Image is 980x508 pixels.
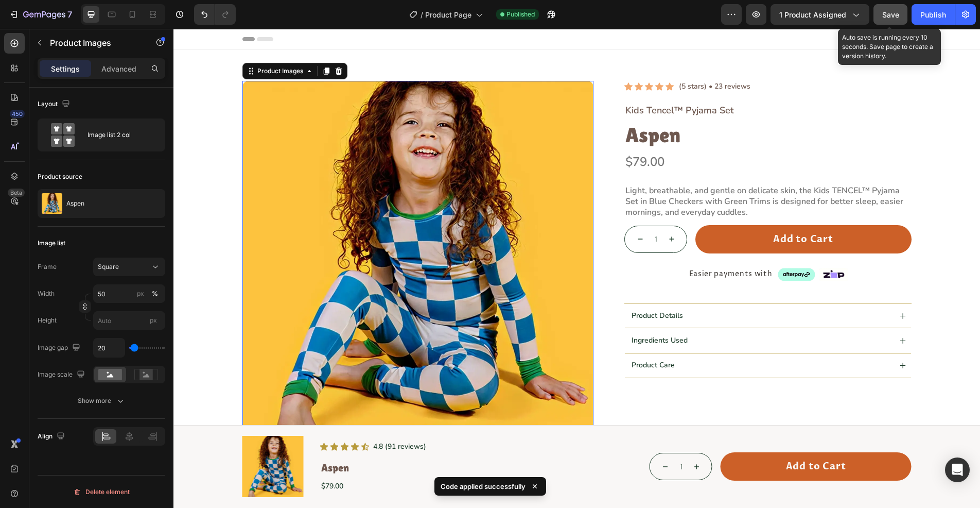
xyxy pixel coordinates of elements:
[38,392,165,410] button: Show more
[137,289,144,298] div: px
[779,9,846,20] span: 1 product assigned
[38,239,65,248] div: Image list
[38,97,72,111] div: Layout
[194,4,236,25] div: Undo/Redo
[488,425,496,451] button: decrement
[93,258,165,276] button: Square
[873,4,907,25] button: Save
[4,4,77,25] button: 7
[94,338,125,357] input: Auto
[471,197,494,224] input: quantity
[134,287,147,300] button: %
[38,172,82,181] div: Product source
[66,200,84,207] p: Aspen
[494,197,502,224] button: increment
[38,262,57,272] label: Frame
[78,396,126,406] div: Show more
[451,94,738,118] h1: Aspen
[421,9,423,20] span: /
[38,484,165,500] button: Delete element
[519,425,528,451] button: increment
[38,368,87,382] div: Image scale
[152,289,158,298] div: %
[604,239,641,252] img: gempages_581485179931984814-ce23d247-9917-485d-ae70-fd2629f55b32.webp
[10,110,25,118] div: 450
[67,8,72,21] p: 7
[8,189,25,197] div: Beta
[547,424,738,452] button: Add to Cart
[452,157,737,189] p: Light, breathable, and gentle on delicate skin, the Kids TENCEL™ Pyjama Set in Blue Checkers with...
[441,481,526,492] p: Code applied successfully
[522,196,738,225] button: Add to Cart
[38,430,67,444] div: Align
[173,29,980,508] iframe: Design area
[147,432,271,446] h1: Aspen
[463,197,471,224] button: decrement
[38,341,82,355] div: Image gap
[506,10,535,19] span: Published
[920,9,946,20] div: Publish
[496,425,519,451] input: quantity
[101,63,136,74] p: Advanced
[945,458,970,482] div: Open Intercom Messenger
[882,10,899,19] span: Save
[458,307,514,316] p: Ingredients Used
[38,316,57,325] label: Height
[98,262,119,272] span: Square
[51,63,80,74] p: Settings
[425,9,471,20] span: Product Page
[516,238,599,252] p: Easier payments with
[451,74,738,90] h5: Kids Tencel™ Pyjama Set
[771,4,869,25] button: 1 product assigned
[912,4,955,25] button: Publish
[73,486,130,498] div: Delete element
[645,239,674,252] img: gempages_581485179931984814-b2915fc0-fae5-471a-a7ba-c07fc08be846.webp
[87,123,150,147] div: Image list 2 col
[93,311,165,330] input: px
[50,37,137,49] p: Product Images
[451,123,738,143] div: $79.00
[600,202,660,219] div: Add to Cart
[200,413,253,422] p: 4.8 (91 reviews)
[612,430,673,446] div: Add to Cart
[38,289,55,298] label: Width
[505,53,577,62] p: (5 stars) • 23 reviews
[93,284,165,303] input: px%
[149,287,161,300] button: px
[147,452,271,463] div: $79.00
[458,282,510,292] p: Product Details
[458,332,501,341] p: Product Care
[42,193,62,214] img: product feature img
[150,316,157,324] span: px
